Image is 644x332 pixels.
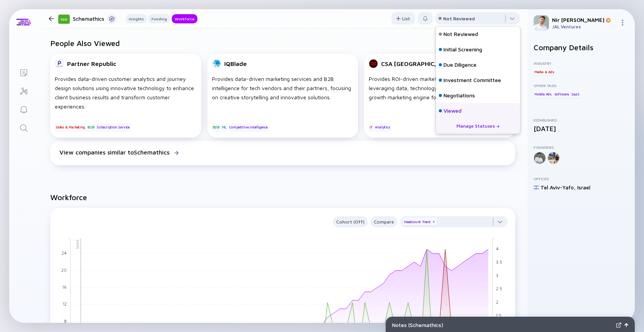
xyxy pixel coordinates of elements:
[444,46,482,53] div: Initial Screening
[496,299,498,304] tspan: 2
[58,15,70,24] div: 100
[50,39,515,48] h2: People Also Viewed
[443,16,475,21] div: Not Reviewed
[616,322,621,328] img: Expand Notes
[534,43,629,52] h2: Company Details
[431,220,436,224] div: x
[59,149,169,156] div: View companies similar to Schemathics
[221,123,228,131] div: ML
[534,15,549,31] img: Nir Profile Picture
[126,15,147,23] div: Insights
[496,273,498,278] tspan: 3
[534,185,539,190] img: Israel Flag
[552,16,616,23] div: Nir [PERSON_NAME]
[228,123,268,131] div: Competitive Intelligence
[496,286,502,291] tspan: 2.5
[62,250,67,255] tspan: 24
[9,63,38,81] a: Lists
[403,218,437,225] div: Headcount Trend
[392,322,613,328] div: Notes ( Schemathics )
[50,193,515,202] h2: Workforce
[207,54,358,141] a: IQBladeProvides data-driven marketing services and B2B intelligence for tech vendors and their pa...
[534,61,629,66] div: Industry
[9,100,38,118] a: Reminders
[444,30,478,38] div: Not Reviewed
[67,60,116,67] div: Partner Republic
[64,319,67,324] tspan: 8
[496,260,502,265] tspan: 3.5
[554,90,570,98] div: Software
[371,217,397,226] div: Compare
[534,125,629,133] div: [DATE]
[9,118,38,136] a: Search
[50,54,201,141] a: Partner RepublicProvides data-driven customer analytics and journey design solutions using innova...
[369,123,373,131] div: IT
[212,123,220,131] div: B2B
[55,74,197,111] div: Provides data-driven customer analytics and journey design solutions using innovative technology ...
[540,184,576,191] div: Tel Aviv-Yafo ,
[534,118,629,122] div: Established
[534,83,629,88] div: Other Tags
[577,184,590,191] div: Israel
[55,123,86,131] div: Sales & Marketing
[9,81,38,100] a: Investor Map
[96,123,130,131] div: Subscription Service
[73,14,117,23] div: Schemathics
[534,68,555,76] div: Media & Ads
[364,54,515,141] a: CSA [GEOGRAPHIC_DATA]Provides ROI-driven marketing transformations by leveraging data, technology...
[224,60,247,67] div: IQBlade
[534,90,552,98] div: Mobile Ads
[436,118,520,134] div: Manage Statuses
[570,90,580,98] div: SaaS
[391,13,415,25] div: List
[534,145,629,150] div: Founders
[369,74,511,111] div: Provides ROI-driven marketing transformations by leveraging data, technology, and people to act a...
[444,76,501,84] div: Investment Committee
[62,267,67,272] tspan: 20
[333,217,368,226] div: Cohort (Off)
[148,14,170,23] button: Funding
[496,246,499,251] tspan: 4
[87,123,95,131] div: B2B
[534,176,629,181] div: Offices
[444,61,476,69] div: Due Diligence
[212,74,354,111] div: Provides data-driven marketing services and B2B intelligence for tech vendors and their partners,...
[148,15,170,23] div: Funding
[63,284,67,289] tspan: 16
[444,107,462,115] div: Viewed
[496,312,501,317] tspan: 1.5
[381,60,456,67] div: CSA [GEOGRAPHIC_DATA]
[333,216,368,227] button: Cohort (Off)
[374,123,391,131] div: Analytics
[619,20,626,26] img: Menu
[391,12,415,25] button: List
[172,15,197,23] div: Workforce
[444,92,475,99] div: Negotiations
[126,14,147,23] button: Insights
[63,301,67,306] tspan: 12
[552,24,616,30] div: JAL Ventures
[371,216,397,227] button: Compare
[624,323,628,327] img: Open Notes
[172,14,197,23] button: Workforce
